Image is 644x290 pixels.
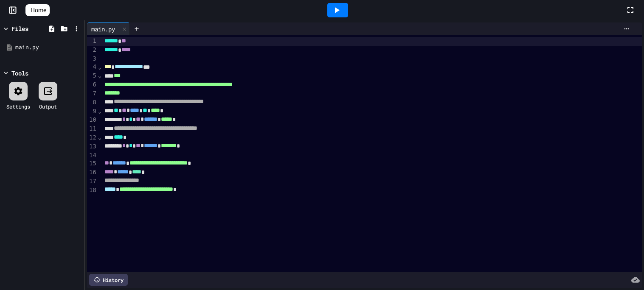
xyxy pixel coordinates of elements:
[25,4,50,16] a: Home
[98,134,102,141] span: Fold line
[31,6,46,14] span: Home
[11,24,28,33] div: Files
[87,186,98,195] div: 18
[87,168,98,177] div: 16
[87,151,98,160] div: 14
[6,103,30,110] div: Settings
[98,72,102,79] span: Fold line
[87,37,98,46] div: 1
[87,22,130,35] div: main.py
[87,116,98,125] div: 10
[87,134,98,142] div: 12
[87,81,98,89] div: 6
[98,64,102,70] span: Fold line
[87,98,98,107] div: 8
[98,108,102,114] span: Fold line
[87,107,98,116] div: 9
[87,89,98,98] div: 7
[11,69,28,78] div: Tools
[87,177,98,186] div: 17
[87,55,98,63] div: 3
[87,46,98,55] div: 2
[87,125,98,134] div: 11
[89,274,128,286] div: History
[87,142,98,151] div: 13
[87,63,98,72] div: 4
[87,72,98,81] div: 5
[39,103,57,110] div: Output
[87,25,119,33] div: main.py
[15,43,82,52] div: main.py
[87,159,98,168] div: 15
